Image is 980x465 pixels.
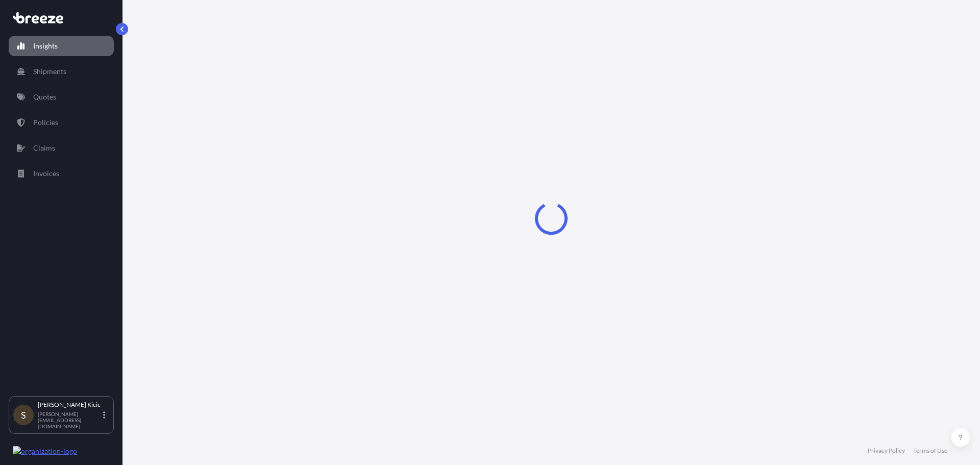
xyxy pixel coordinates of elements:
[13,446,77,456] img: organization-logo
[21,410,26,420] span: S
[38,411,101,429] p: [PERSON_NAME][EMAIL_ADDRESS][DOMAIN_NAME]
[38,401,101,409] p: [PERSON_NAME] Kicic
[9,36,114,56] a: Insights
[9,61,114,82] a: Shipments
[33,66,66,77] p: Shipments
[868,447,905,455] a: Privacy Policy
[33,117,58,128] p: Policies
[913,447,947,455] a: Terms of Use
[9,112,114,133] a: Policies
[33,168,59,179] p: Invoices
[33,143,55,153] p: Claims
[33,41,58,51] p: Insights
[33,92,56,102] p: Quotes
[9,138,114,158] a: Claims
[9,163,114,184] a: Invoices
[9,87,114,107] a: Quotes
